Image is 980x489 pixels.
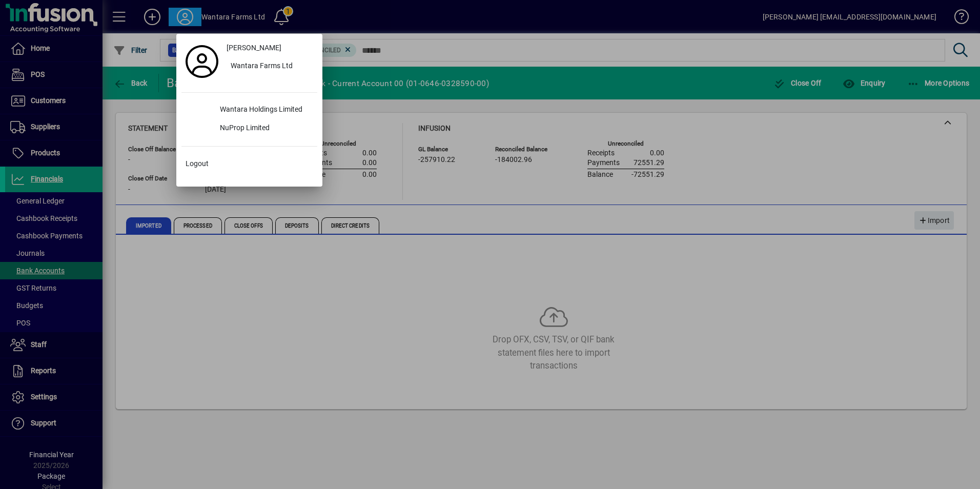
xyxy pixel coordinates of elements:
[222,57,317,76] button: Wantara Farms Ltd
[222,39,317,57] a: [PERSON_NAME]
[212,119,317,138] div: NuProp Limited
[181,119,317,138] button: NuProp Limited
[227,43,281,53] span: [PERSON_NAME]
[212,101,317,119] div: Wantara Holdings Limited
[181,52,222,71] a: Profile
[181,155,317,173] button: Logout
[186,158,209,169] span: Logout
[181,101,317,119] button: Wantara Holdings Limited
